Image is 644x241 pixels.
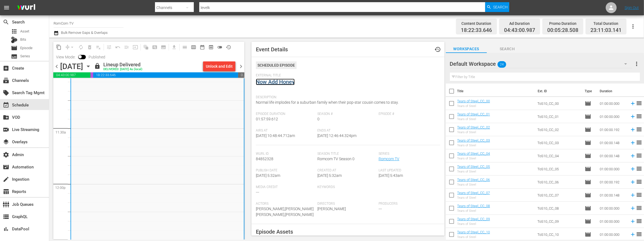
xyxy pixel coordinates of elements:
span: External Title [256,73,437,78]
span: chevron_left [53,63,60,70]
th: Duration [596,84,629,99]
img: ans4CAIJ8jUAAAAAAAAAAAAAAAAAAAAAAAAgQb4GAAAAAAAAAAAAAAAAAAAAAAAAJMjXAAAAAAAAAAAAAAAAAAAAAAAAgAT5G... [13,1,39,14]
span: View History [224,43,233,52]
span: Refresh All Search Blocks [140,42,150,52]
svg: Add to Schedule [630,179,636,185]
button: Unlock and Edit [203,61,235,71]
span: reorder [636,113,642,120]
td: 01:00:00.148 [598,189,628,202]
span: Wurl Id [256,152,314,156]
span: reorder [636,152,642,159]
span: Episode [585,126,591,133]
span: [DATE] 10:48:44.712am [256,133,295,138]
td: ToS10_CC_00 [535,97,582,110]
span: Job Queues [3,201,9,208]
div: Scheduled Episode [256,61,297,69]
span: more_vert [633,61,640,67]
span: 18:22:33.646 [461,27,492,34]
span: Download as CSV [168,42,178,52]
a: Tears of Steel_CC_07 [457,191,490,195]
span: date_range_outlined [200,44,205,50]
span: Episode [585,192,591,198]
span: Episode [585,179,591,185]
span: Episode [585,231,591,238]
span: reorder [636,178,642,185]
span: Search [3,19,9,25]
span: --- [256,190,259,194]
span: Create Series Block [159,43,168,52]
a: Tears of Steel_CC_00 [457,99,490,103]
span: Episode [585,205,591,212]
div: Tears of Steel [457,235,490,239]
span: menu [3,4,10,11]
span: Keywords [317,185,376,189]
span: preview_outlined [208,44,214,50]
a: Tears of Steel_CC_10 [457,230,490,234]
span: Episode [585,139,591,146]
span: Update Metadata from Key Asset [131,43,140,52]
span: Day Calendar View [178,42,189,52]
div: Bits [11,37,17,43]
svg: Add to Schedule [630,218,636,224]
span: GraphQL [3,213,9,220]
svg: Add to Schedule [630,166,636,172]
span: Schedule [3,102,9,108]
svg: Add to Schedule [630,100,636,106]
span: Toggle to switch from Published to Draft view. [78,55,82,59]
span: history_outlined [226,44,231,50]
a: Tears of Steel_CC_04 [457,151,490,156]
div: Lineup Delivered [103,62,142,68]
span: Event Details [256,46,288,53]
a: Sign Out [625,5,639,10]
td: ToS10_CC_01 [535,110,582,123]
svg: Add to Schedule [630,153,636,159]
span: Revert to Primary Episode [113,43,122,52]
td: ToS10_CC_02 [535,123,582,136]
span: Published [86,55,108,59]
span: Search Tag Mgmt [3,90,9,96]
div: Tears of Steel [457,117,490,121]
span: Live Streaming [3,126,9,133]
div: Tears of Steel [457,104,490,108]
th: Type [581,84,596,99]
div: Default Workspace [450,56,632,72]
span: calendar_view_week_outlined [191,44,196,50]
span: Workspaces [446,46,487,52]
a: Tears of Steel_CC_01 [457,112,490,116]
td: 01:00:00.192 [598,175,628,189]
span: Episode [585,100,591,107]
td: 01:00:00.000 [598,110,628,123]
span: --- [379,207,382,211]
span: Remove Gaps & Overlaps [63,43,77,52]
span: reorder [636,126,642,133]
span: reorder [636,165,642,172]
span: Bulk Remove Gaps & Overlaps [60,31,108,35]
span: Episode [585,218,591,225]
a: Tears of Steel_CC_06 [457,178,490,182]
span: Fill episodes with ad slates [122,43,131,52]
button: Search [485,2,509,12]
span: 24 hours Lineup View is OFF [215,43,224,52]
span: 84852328 [256,157,273,161]
span: 04:43:00.987 [504,27,535,34]
td: ToS10_CC_07 [535,189,582,202]
div: Tears of Steel [457,130,490,134]
td: 01:00:00.000 [598,162,628,175]
svg: Add to Schedule [630,192,636,198]
span: Directors [317,202,376,206]
span: Publish Date [256,168,314,173]
span: Copy Lineup [54,43,63,52]
a: Tears of Steel_CC_03 [457,138,490,142]
span: Season Title [317,152,376,156]
span: Month Calendar View [198,43,207,52]
td: 01:00:00.000 [598,97,628,110]
span: 01:57:59.612 [256,117,278,121]
span: reorder [636,139,642,146]
span: Description: [256,95,437,100]
span: Search [487,46,528,52]
div: Tears of Steel [457,157,490,160]
span: chevron_right [238,63,244,70]
span: Created At [317,168,376,173]
a: Romcom TV [379,157,399,161]
td: ToS10_CC_10 [535,228,582,241]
